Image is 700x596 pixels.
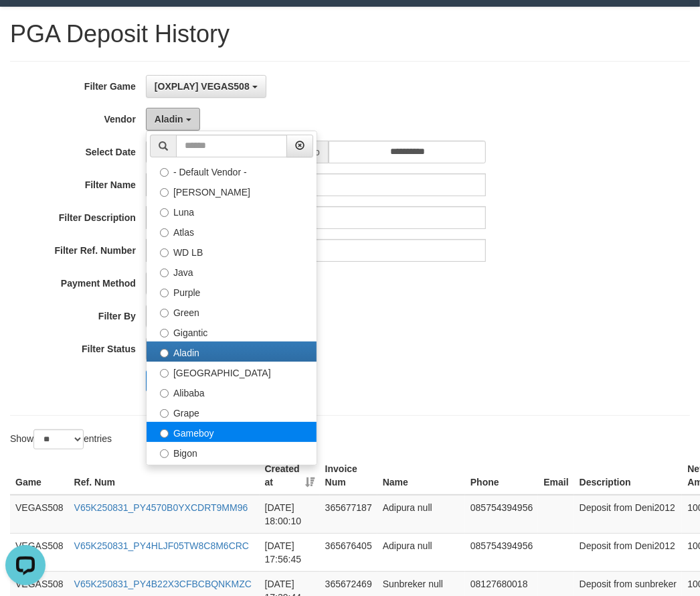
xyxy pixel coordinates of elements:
label: Purple [147,281,317,301]
input: WD LB [160,248,169,257]
label: Grape [147,402,317,422]
label: Atlas [147,221,317,241]
th: Created at: activate to sort column ascending [260,457,320,495]
th: Name [377,457,465,495]
select: Showentries [33,429,84,449]
label: Allstar [147,462,317,482]
label: Java [147,261,317,281]
span: Aladin [155,114,183,125]
h1: PGA Deposit History [10,21,690,48]
label: Aladin [147,342,317,362]
input: Grape [160,409,169,418]
th: Game [10,457,69,495]
input: [PERSON_NAME] [160,188,169,197]
label: Gameboy [147,422,317,442]
th: Email [538,457,574,495]
button: [OXPLAY] VEGAS508 [146,75,266,98]
td: 365677187 [320,495,377,534]
input: - Default Vendor - [160,168,169,177]
td: [DATE] 18:00:10 [260,495,320,534]
input: Gameboy [160,429,169,438]
input: Java [160,269,169,277]
input: Luna [160,208,169,217]
td: VEGAS508 [10,533,69,571]
input: [GEOGRAPHIC_DATA] [160,369,169,378]
a: V65K250831_PY4B22X3CFBCBQNKMZC [74,579,252,589]
td: 085754394956 [465,533,538,571]
label: Luna [147,201,317,221]
td: Deposit from Deni2012 [574,533,683,571]
input: Green [160,309,169,317]
th: Ref. Num [69,457,260,495]
label: Green [147,301,317,321]
td: VEGAS508 [10,495,69,534]
input: Atlas [160,228,169,237]
label: Show entries [10,429,112,449]
input: Aladin [160,349,169,358]
td: 365676405 [320,533,377,571]
label: [GEOGRAPHIC_DATA] [147,362,317,382]
td: Deposit from Deni2012 [574,495,683,534]
a: V65K250831_PY4HLJF05TW8C8M6CRC [74,540,249,551]
input: Gigantic [160,329,169,338]
label: WD LB [147,241,317,261]
button: Open LiveChat chat widget [5,5,46,46]
label: Gigantic [147,321,317,342]
td: 085754394956 [465,495,538,534]
th: Invoice Num [320,457,377,495]
td: Adipura null [377,495,465,534]
th: Description [574,457,683,495]
button: Aladin [146,108,200,131]
input: Bigon [160,449,169,458]
td: Adipura null [377,533,465,571]
th: Phone [465,457,538,495]
label: [PERSON_NAME] [147,181,317,201]
td: [DATE] 17:56:45 [260,533,320,571]
input: Alibaba [160,389,169,398]
a: V65K250831_PY4570B0YXCDRT9MM96 [74,502,248,513]
input: Purple [160,289,169,297]
label: - Default Vendor - [147,161,317,181]
label: Alibaba [147,382,317,402]
span: [OXPLAY] VEGAS508 [155,81,250,92]
label: Bigon [147,442,317,462]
